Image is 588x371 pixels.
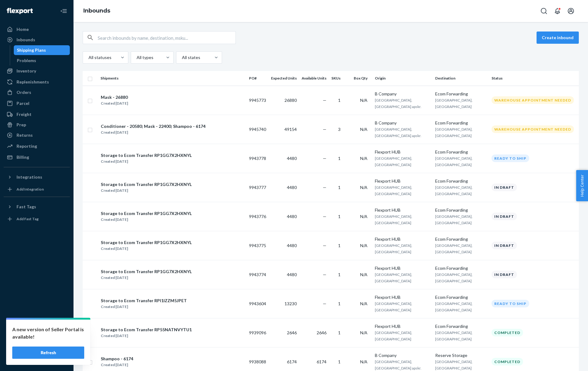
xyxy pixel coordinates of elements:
[17,100,29,106] div: Parcel
[435,236,487,242] div: Ecom Forwarding
[435,214,473,225] span: [GEOGRAPHIC_DATA], [GEOGRAPHIC_DATA]
[287,243,297,248] span: 4480
[247,318,269,347] td: 9939096
[323,156,326,161] span: —
[435,352,487,358] div: Reserve Storage
[4,120,70,130] a: Prep
[17,154,29,160] div: Billing
[101,94,128,100] div: Mask - 26880
[4,35,70,45] a: Inbounds
[492,300,529,307] div: Ready to ship
[576,170,588,201] button: Help Center
[4,130,70,140] a: Returns
[338,301,341,306] span: 1
[4,109,70,119] a: Freight
[247,173,269,202] td: 9943777
[360,98,367,103] span: N/A
[375,149,430,155] div: Flexport HUB
[372,71,433,86] th: Origin
[338,185,341,190] span: 1
[338,98,341,103] span: 1
[12,326,84,340] p: A new version of Seller Portal is available!
[338,243,341,248] span: 1
[435,359,473,370] span: [GEOGRAPHIC_DATA], [GEOGRAPHIC_DATA]
[375,127,421,138] span: [GEOGRAPHIC_DATA], [GEOGRAPHIC_DATA] apskr.
[287,272,297,277] span: 4480
[323,185,326,190] span: —
[17,204,36,210] div: Fast Tags
[565,5,577,17] button: Open account menu
[360,301,367,306] span: N/A
[101,356,133,362] div: Shampoo - 6174
[17,174,42,180] div: Integrations
[58,5,70,17] button: Close Navigation
[360,185,367,190] span: N/A
[435,98,473,109] span: [GEOGRAPHIC_DATA], [GEOGRAPHIC_DATA]
[375,359,421,370] span: [GEOGRAPHIC_DATA], [GEOGRAPHIC_DATA] apskr.
[101,158,192,165] div: Created [DATE]
[101,246,192,252] div: Created [DATE]
[4,77,70,87] a: Replenishments
[492,96,574,104] div: Warehouse Appointment Needed
[17,132,33,138] div: Returns
[375,91,430,97] div: B Company
[338,156,341,161] span: 1
[4,323,70,332] a: Settings
[489,71,579,86] th: Status
[375,98,421,109] span: [GEOGRAPHIC_DATA], [GEOGRAPHIC_DATA] apskr.
[329,71,345,86] th: SKUs
[101,187,192,194] div: Created [DATE]
[375,301,412,312] span: [GEOGRAPHIC_DATA], [GEOGRAPHIC_DATA]
[375,294,430,300] div: Flexport HUB
[375,323,430,329] div: Flexport HUB
[323,272,326,277] span: —
[435,243,473,254] span: [GEOGRAPHIC_DATA], [GEOGRAPHIC_DATA]
[17,68,36,74] div: Inventory
[435,185,473,196] span: [GEOGRAPHIC_DATA], [GEOGRAPHIC_DATA]
[247,260,269,289] td: 9943774
[101,333,192,339] div: Created [DATE]
[4,98,70,108] a: Parcel
[492,154,529,162] div: Ready to ship
[435,265,487,271] div: Ecom Forwarding
[4,87,70,97] a: Orders
[269,71,299,86] th: Expected Units
[299,71,329,86] th: Available Units
[375,330,412,341] span: [GEOGRAPHIC_DATA], [GEOGRAPHIC_DATA]
[287,359,297,364] span: 6174
[345,71,372,86] th: Box Qty
[101,210,192,217] div: Storage to Ecom Transfer RP1GG7X2HXNYL
[12,347,84,359] button: Refresh
[247,202,269,231] td: 9943776
[375,243,412,254] span: [GEOGRAPHIC_DATA], [GEOGRAPHIC_DATA]
[323,301,326,306] span: —
[492,358,523,365] div: Completed
[17,187,44,192] div: Add Integration
[247,289,269,318] td: 9943604
[435,149,487,155] div: Ecom Forwarding
[375,236,430,242] div: Flexport HUB
[435,323,487,329] div: Ecom Forwarding
[492,213,517,220] div: In draft
[101,100,128,106] div: Created [DATE]
[338,127,341,132] span: 3
[285,98,297,103] span: 26880
[433,71,489,86] th: Destination
[360,243,367,248] span: N/A
[323,98,326,103] span: —
[247,231,269,260] td: 9943775
[338,214,341,219] span: 1
[285,301,297,306] span: 13230
[101,217,192,223] div: Created [DATE]
[435,207,487,213] div: Ecom Forwarding
[375,265,430,271] div: Flexport HUB
[375,207,430,213] div: Flexport HUB
[375,272,412,283] span: [GEOGRAPHIC_DATA], [GEOGRAPHIC_DATA]
[4,202,70,212] button: Fast Tags
[101,152,192,158] div: Storage to Ecom Transfer RP1GG7X2HXNYL
[14,56,70,65] a: Problems
[4,184,70,194] a: Add Integration
[101,327,192,333] div: Storage to Ecom Transfer RP55NATNVYTU1
[98,71,247,86] th: Shipments
[247,71,269,86] th: PO#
